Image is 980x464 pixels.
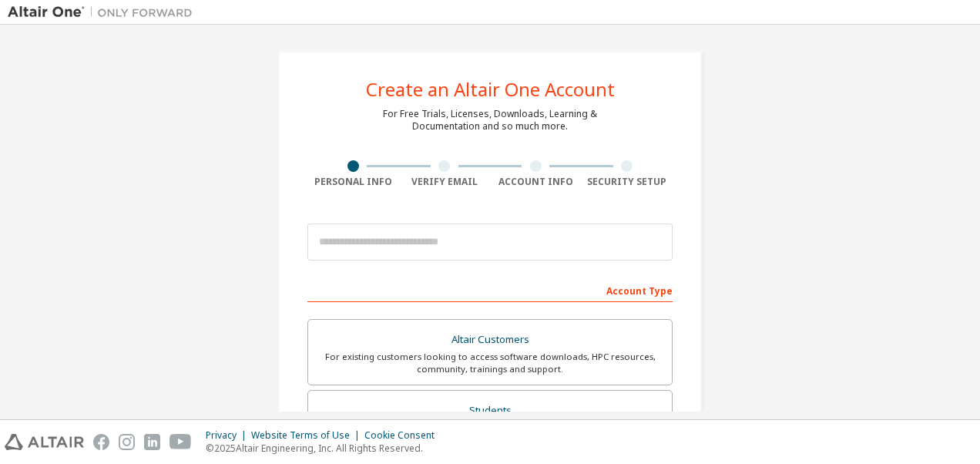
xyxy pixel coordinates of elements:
img: Altair One [8,5,200,20]
div: Altair Customers [317,329,663,351]
div: For Free Trials, Licenses, Downloads, Learning & Documentation and so much more. [383,108,597,133]
div: Verify Email [399,176,491,188]
div: Personal Info [307,176,399,188]
div: Security Setup [582,176,673,188]
img: linkedin.svg [144,434,160,450]
div: Cookie Consent [364,429,444,442]
div: Students [317,400,663,422]
div: For existing customers looking to access software downloads, HPC resources, community, trainings ... [317,351,663,375]
div: Privacy [206,429,251,442]
div: Website Terms of Use [251,429,364,442]
p: © 2025 Altair Engineering, Inc. All Rights Reserved. [206,442,444,455]
img: youtube.svg [169,434,192,450]
div: Account Info [490,176,582,188]
div: Create an Altair One Account [366,80,615,99]
img: facebook.svg [93,434,109,450]
div: Account Type [307,277,673,302]
img: altair_logo.svg [5,434,84,450]
img: instagram.svg [119,434,135,450]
